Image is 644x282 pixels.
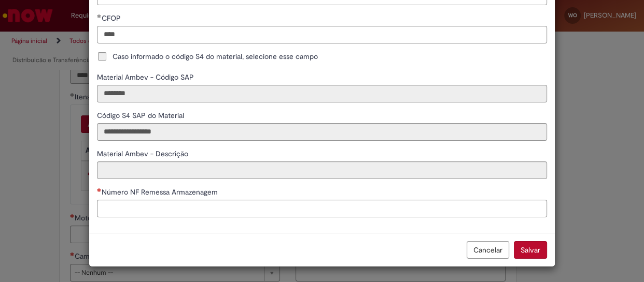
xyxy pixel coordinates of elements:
input: Número NF Remessa Armazenagem [97,200,547,217]
label: Somente leitura - Material Ambev - Descrição [97,149,190,159]
span: CFOP [102,13,123,23]
button: Salvar [514,241,547,259]
span: Necessários [97,188,102,192]
span: Somente leitura - Material Ambev - Descrição [97,149,190,158]
input: CFOP [97,26,547,43]
button: Cancelar [467,241,509,259]
label: Somente leitura - Material Ambev - Código SAP [97,72,196,82]
span: Caso informado o código S4 do material, selecione esse campo [113,51,318,62]
input: Material Ambev - Descrição [97,161,547,179]
span: Obrigatório Preenchido [97,14,102,18]
span: Número NF Remessa Armazenagem [102,187,220,197]
span: Somente leitura - Material Ambev - Código SAP [97,72,196,82]
span: Somente leitura - Código S4 SAP do Material [97,111,186,120]
input: Material Ambev - Código SAP [97,85,547,102]
input: Código S4 SAP do Material [97,123,547,141]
